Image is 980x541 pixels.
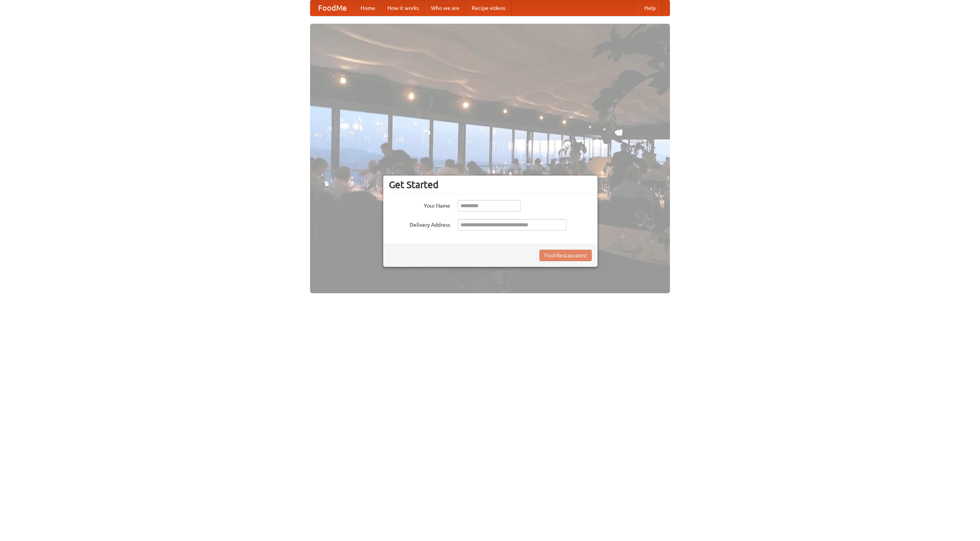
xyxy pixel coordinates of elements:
a: FoodMe [310,0,354,16]
a: Home [354,0,381,16]
label: Delivery Address [389,219,450,229]
a: Who we are [425,0,465,16]
button: Find Restaurants! [539,250,592,261]
label: Your Name [389,200,450,210]
h3: Get Started [389,179,592,190]
a: Help [638,0,662,16]
a: How it works [381,0,425,16]
a: Recipe videos [465,0,511,16]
